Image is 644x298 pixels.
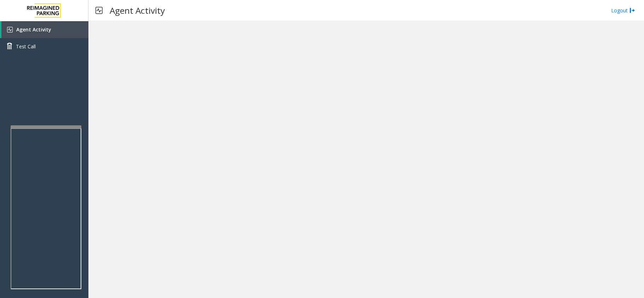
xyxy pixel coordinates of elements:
span: Test Call [16,43,36,50]
img: logout [630,7,635,14]
a: Agent Activity [1,21,88,38]
h3: Agent Activity [106,2,168,19]
span: Agent Activity [16,26,51,33]
img: 'icon' [7,27,13,32]
img: pageIcon [95,2,103,19]
a: Logout [611,7,635,14]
